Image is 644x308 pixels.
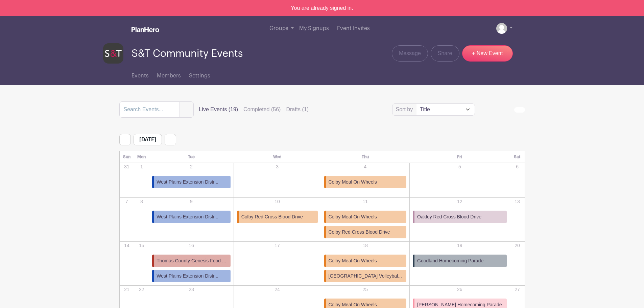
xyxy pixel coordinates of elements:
div: order and view [491,107,525,113]
img: default-ce2991bfa6775e67f084385cd625a349d9dcbb7a52a09fb2fda1e96e2d18dcdb.png [496,23,507,34]
a: Settings [189,64,210,85]
label: Live Events (19) [199,105,238,114]
a: Share [431,45,459,62]
label: Drafts (1) [286,105,309,114]
a: Members [157,64,181,85]
span: [GEOGRAPHIC_DATA] Volleybal... [329,273,402,280]
span: Colby Red Cross Blood Drive [241,213,303,220]
p: 12 [410,198,509,205]
th: Fri [410,151,510,163]
input: Search Events... [119,101,180,118]
div: filters [199,105,314,114]
p: 6 [510,163,524,170]
a: Groups [267,16,297,41]
p: 25 [321,286,409,293]
span: Groups [269,26,288,31]
a: Event Invites [334,16,373,41]
span: S&T Community Events [132,48,243,59]
a: [GEOGRAPHIC_DATA] Volleybal... [324,270,407,282]
img: s-and-t-logo-planhero.png [103,43,123,64]
th: Wed [234,151,321,163]
p: 27 [510,286,524,293]
span: My Signups [299,26,329,31]
a: West Plains Extension Distr... [152,211,230,223]
th: Sat [510,151,525,163]
span: Colby Meal On Wheels [329,179,377,186]
span: Settings [189,73,210,78]
a: Colby Meal On Wheels [324,255,407,267]
label: Sort by [396,105,415,114]
a: My Signups [296,16,332,41]
a: Colby Meal On Wheels [324,176,407,188]
p: 5 [410,163,509,170]
p: 14 [120,242,134,249]
p: 3 [234,163,320,170]
p: 31 [120,163,134,170]
th: Mon [134,151,149,163]
p: 21 [120,286,134,293]
p: 2 [149,163,233,170]
th: Tue [149,151,234,163]
p: 1 [135,163,148,170]
p: 19 [410,242,509,249]
span: Events [132,73,149,78]
p: 8 [135,198,148,205]
span: West Plains Extension Distr... [157,273,218,280]
a: Colby Red Cross Blood Drive [324,226,407,238]
span: Members [157,73,181,78]
th: Thu [321,151,410,163]
p: 24 [234,286,320,293]
span: Event Invites [337,26,370,31]
span: Share [438,49,452,57]
a: Oakley Red Cross Blood Drive [413,211,506,223]
p: 11 [321,198,409,205]
span: [DATE] [134,134,162,145]
a: Colby Meal On Wheels [324,211,407,223]
span: Colby Red Cross Blood Drive [329,229,390,236]
p: 10 [234,198,320,205]
a: West Plains Extension Distr... [152,176,230,188]
span: Goodland Homecoming Parade [417,257,483,264]
span: Thomas County Genesis Food ... [157,257,226,264]
a: West Plains Extension Distr... [152,270,230,282]
p: 22 [135,286,148,293]
span: West Plains Extension Distr... [157,179,218,186]
p: 26 [410,286,509,293]
a: Message [392,45,428,62]
a: Colby Red Cross Blood Drive [237,211,318,223]
a: Events [132,64,149,85]
p: 16 [149,242,233,249]
p: 13 [510,198,524,205]
p: 18 [321,242,409,249]
img: logo_white-6c42ec7e38ccf1d336a20a19083b03d10ae64f83f12c07503d8b9e83406b4c7d.svg [132,27,159,32]
p: 20 [510,242,524,249]
p: 15 [135,242,148,249]
span: Oakley Red Cross Blood Drive [417,213,481,220]
a: Thomas County Genesis Food ... [152,255,230,267]
p: 23 [149,286,233,293]
p: 7 [120,198,134,205]
span: West Plains Extension Distr... [157,213,218,220]
a: Goodland Homecoming Parade [413,255,506,267]
span: Colby Meal On Wheels [329,257,377,264]
span: Message [399,49,421,57]
p: 9 [149,198,233,205]
a: + New Event [462,45,513,62]
p: 4 [321,163,409,170]
label: Completed (56) [243,105,281,114]
span: Colby Meal On Wheels [329,213,377,220]
p: 17 [234,242,320,249]
th: Sun [119,151,134,163]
